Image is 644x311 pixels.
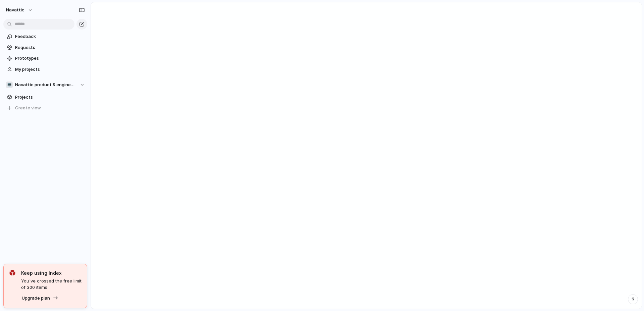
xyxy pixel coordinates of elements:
a: Requests [3,43,87,53]
a: Feedback [3,32,87,42]
span: My projects [15,66,85,73]
a: My projects [3,64,87,74]
span: Requests [15,44,85,51]
span: navattic [6,7,24,13]
span: Create view [15,105,41,111]
div: 💻 [6,82,13,88]
button: navattic [3,5,36,15]
span: Navattic product & engineering [15,82,76,88]
a: Projects [3,92,87,102]
span: You've crossed the free limit of 300 items [21,278,82,291]
span: Feedback [15,33,85,40]
button: Create view [3,103,87,113]
span: Projects [15,94,85,101]
span: Prototypes [15,55,85,62]
button: Upgrade plan [20,294,60,303]
button: 💻Navattic product & engineering [3,80,87,90]
span: Upgrade plan [22,295,50,302]
span: Keep using Index [21,269,82,276]
a: Prototypes [3,53,87,63]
